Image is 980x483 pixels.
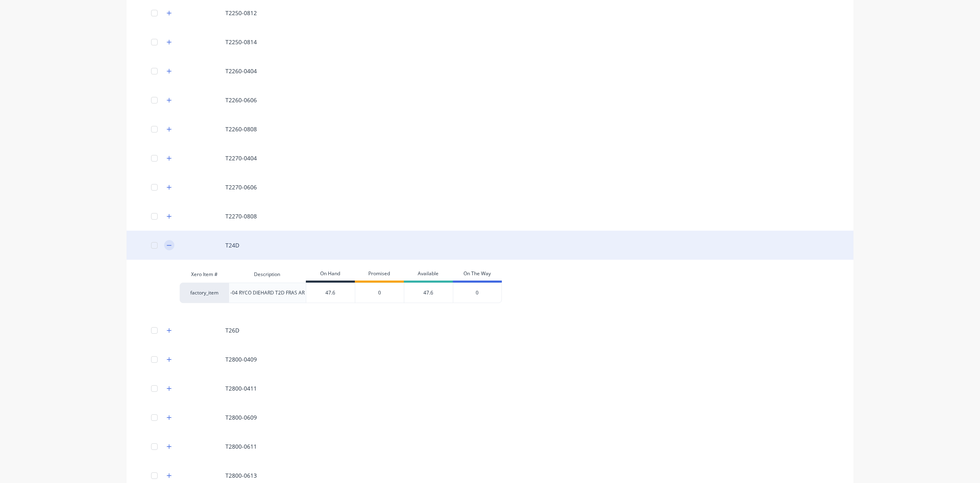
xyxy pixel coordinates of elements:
[306,266,355,283] div: On Hand
[180,266,229,283] div: Xero Item #
[355,283,404,303] div: 0
[404,266,453,283] div: Available
[404,283,453,303] div: 47.6
[453,283,502,303] div: 0
[180,283,229,303] div: factory_item
[229,266,306,283] div: Description
[453,266,502,283] div: On The Way
[355,266,404,283] div: Promised
[229,283,306,303] div: -04 RYCO DIEHARD T2D FRAS AR
[306,283,355,303] div: 47.6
